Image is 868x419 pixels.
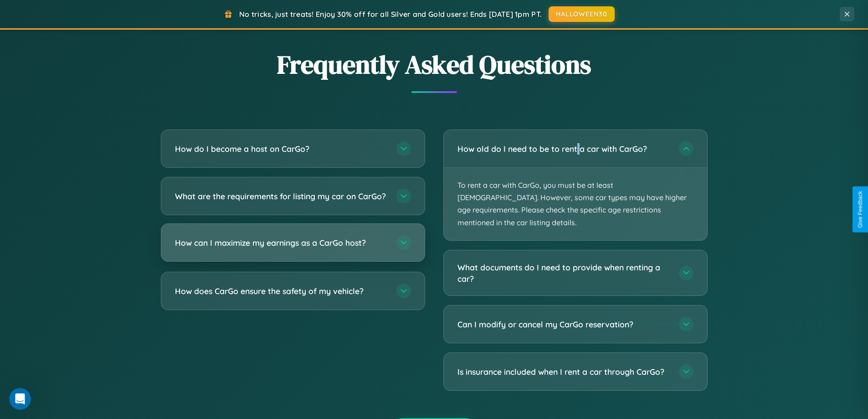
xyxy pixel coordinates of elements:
[444,168,707,240] p: To rent a car with CarGo, you must be at least [DEMOGRAPHIC_DATA]. However, some car types may ha...
[857,191,863,228] div: Give Feedback
[457,262,670,284] h3: What documents do I need to provide when renting a car?
[175,143,387,155] h3: How do I become a host on CarGo?
[175,191,387,202] h3: What are the requirements for listing my car on CarGo?
[9,388,31,410] iframe: Intercom live chat
[549,6,615,22] button: HALLOWEEN30
[161,47,708,82] h2: Frequently Asked Questions
[457,143,670,155] h3: How old do I need to be to rent a car with CarGo?
[175,285,387,297] h3: How does CarGo ensure the safety of my vehicle?
[239,10,542,19] span: No tricks, just treats! Enjoy 30% off for all Silver and Gold users! Ends [DATE] 1pm PT.
[175,237,387,248] h3: How can I maximize my earnings as a CarGo host?
[457,319,670,330] h3: Can I modify or cancel my CarGo reservation?
[457,366,670,378] h3: Is insurance included when I rent a car through CarGo?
